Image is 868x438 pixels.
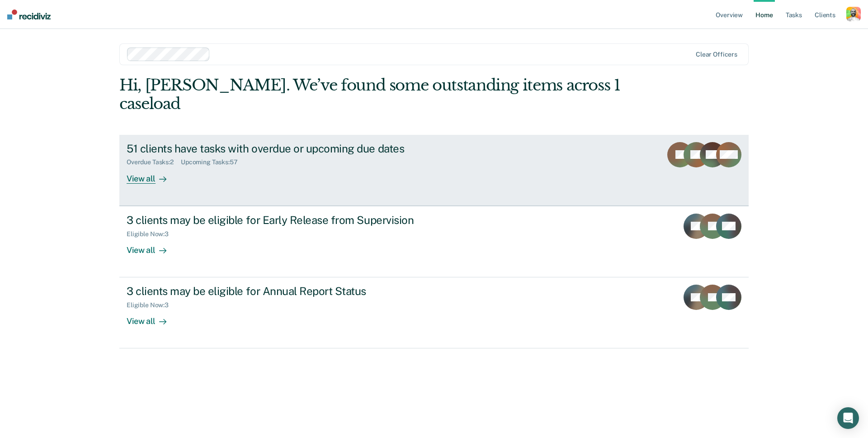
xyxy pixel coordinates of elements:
div: Eligible Now : 3 [127,301,176,309]
div: 51 clients have tasks with overdue or upcoming due dates [127,142,444,155]
div: Eligible Now : 3 [127,230,176,238]
div: Upcoming Tasks : 57 [181,158,245,166]
div: View all [127,166,177,184]
div: Hi, [PERSON_NAME]. We’ve found some outstanding items across 1 caseload [119,76,623,113]
a: 3 clients may be eligible for Annual Report StatusEligible Now:3View all [119,277,749,348]
div: Clear officers [696,51,737,58]
div: View all [127,309,177,327]
img: Recidiviz [7,10,51,19]
a: 51 clients have tasks with overdue or upcoming due datesOverdue Tasks:2Upcoming Tasks:57View all [119,135,749,206]
a: 3 clients may be eligible for Early Release from SupervisionEligible Now:3View all [119,206,749,277]
div: View all [127,238,177,255]
div: 3 clients may be eligible for Early Release from Supervision [127,214,444,227]
div: 3 clients may be eligible for Annual Report Status [127,285,444,298]
div: Open Intercom Messenger [837,407,859,429]
div: Overdue Tasks : 2 [127,158,181,166]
